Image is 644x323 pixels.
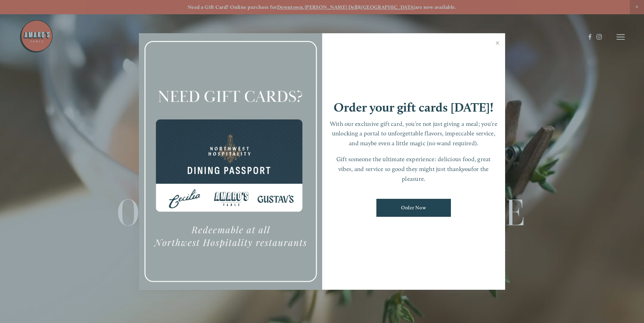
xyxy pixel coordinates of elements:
[462,165,471,172] em: you
[491,34,504,53] a: Close
[376,199,451,217] a: Order Now
[329,154,499,184] p: Gift someone the ultimate experience: delicious food, great vibes, and service so good they might...
[329,119,499,148] p: With our exclusive gift card, you’re not just giving a meal; you’re unlocking a portal to unforge...
[334,101,494,114] h1: Order your gift cards [DATE]!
